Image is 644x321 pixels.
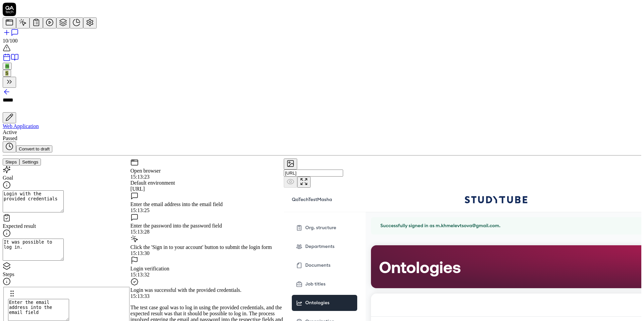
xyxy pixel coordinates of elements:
[130,266,284,272] div: Login verification
[130,186,284,192] div: [URL]
[5,71,8,76] span: S
[130,293,150,299] time: 15:13:33
[3,175,130,181] div: Goal
[130,168,284,174] div: Open browser
[3,38,17,44] span: 10 / 100
[130,287,284,293] div: Login was successful with the provided credentials.
[284,177,297,188] button: Show all interative elements
[3,57,11,62] a: Book a call with us
[5,64,9,69] span: m
[11,57,19,62] a: Documentation
[3,70,11,77] button: S
[3,223,130,229] div: Expected result
[3,123,641,129] a: Web Application
[3,271,130,277] div: Steps
[130,250,150,256] time: 15:13:30
[3,158,19,166] button: Steps
[3,123,39,129] span: Web Application
[130,272,150,277] time: 15:13:32
[130,223,284,229] div: Enter the password into the password field
[297,177,311,188] button: Open in full screen
[3,135,641,141] div: Passed
[3,28,641,38] a: New conversation
[130,174,150,180] time: 15:13:23
[130,201,284,207] div: Enter the email address into the email field
[130,229,150,235] time: 15:13:28
[3,129,641,135] div: Active
[130,207,150,213] time: 15:13:25
[3,63,12,70] button: m
[3,141,16,152] button: View version history
[16,145,52,152] button: Convert to draft
[19,158,41,166] button: Settings
[130,244,284,250] div: Click the 'Sign in to your account' button to submit the login form
[130,180,284,186] div: Default environment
